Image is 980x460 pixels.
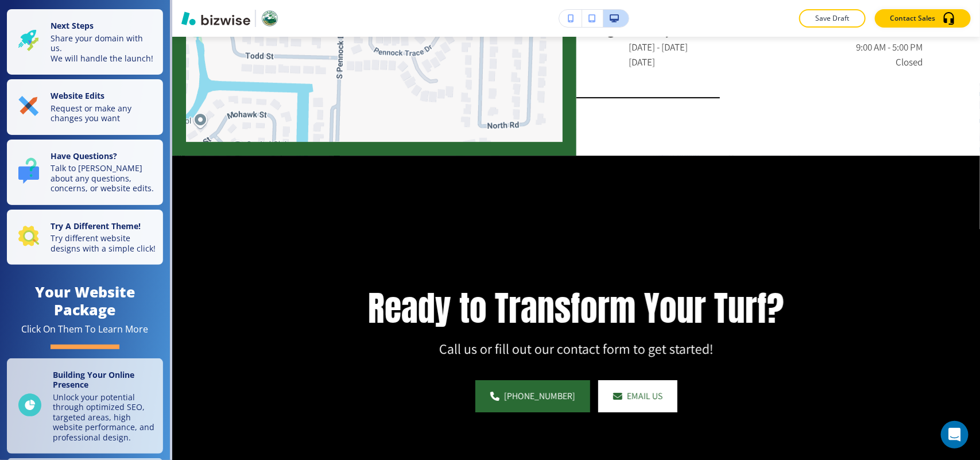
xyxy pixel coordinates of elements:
[51,221,141,231] strong: Try A Different Theme!
[504,389,575,403] span: [PHONE_NUMBER]
[261,9,279,28] img: Your Logo
[799,9,866,28] button: Save Draft
[51,33,156,64] p: Share your domain with us. We will handle the launch!
[300,288,853,328] p: Ready to Transform Your Turf?
[598,380,677,412] a: Email Us
[629,55,656,69] h6: [DATE]
[941,421,969,449] div: Open Intercom Messenger
[51,233,156,253] p: Try different website designs with a simple click!
[875,9,971,28] button: Contact Sales
[7,140,163,205] button: Have Questions?Talk to [PERSON_NAME] about any questions, concerns, or website edits.
[51,163,156,194] p: Talk to [PERSON_NAME] about any questions, concerns, or website edits.
[300,340,853,357] p: Call us or fill out our contact form to get started!
[22,323,149,335] div: Click On Them To Learn More
[181,11,250,25] img: Bizwise Logo
[51,103,156,123] p: Request or make any changes you want
[51,90,104,101] strong: Website Edits
[856,40,923,55] h6: 9:00 AM - 5:00 PM
[629,40,688,55] h6: [DATE] - [DATE]
[475,380,590,412] a: [PHONE_NUMBER]
[7,9,163,75] button: Next StepsShare your domain with us.We will handle the launch!
[7,210,163,265] button: Try A Different Theme!Try different website designs with a simple click!
[627,389,663,403] span: Email Us
[7,79,163,135] button: Website EditsRequest or make any changes you want
[53,369,134,391] strong: Building Your Online Presence
[51,20,94,31] strong: Next Steps
[890,13,935,24] p: Contact Sales
[7,358,163,454] a: Building Your Online PresenceUnlock your potential through optimized SEO, targeted areas, high we...
[814,13,851,24] p: Save Draft
[7,283,163,319] h4: Your Website Package
[53,392,156,443] p: Unlock your potential through optimized SEO, targeted areas, high website performance, and profes...
[51,150,117,161] strong: Have Questions?
[896,55,923,69] h6: Closed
